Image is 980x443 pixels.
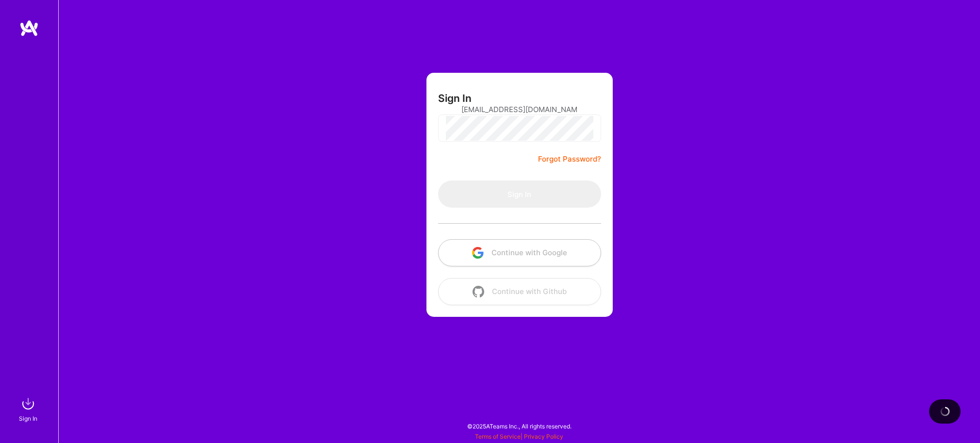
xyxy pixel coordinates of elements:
[475,433,521,440] a: Terms of Service
[475,433,563,440] span: |
[438,92,472,104] h3: Sign In
[538,153,601,165] a: Forgot Password?
[524,433,563,440] a: Privacy Policy
[438,278,601,305] button: Continue with Github
[19,19,39,37] img: logo
[20,394,38,424] a: sign inSign In
[19,413,37,424] div: Sign In
[438,180,601,208] button: Sign In
[940,407,950,416] img: loading
[58,414,980,438] div: © 2025 ATeams Inc., All rights reserved.
[473,286,484,297] img: icon
[472,247,484,259] img: icon
[438,239,601,266] button: Continue with Google
[461,97,578,122] input: Email...
[18,394,38,413] img: sign in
